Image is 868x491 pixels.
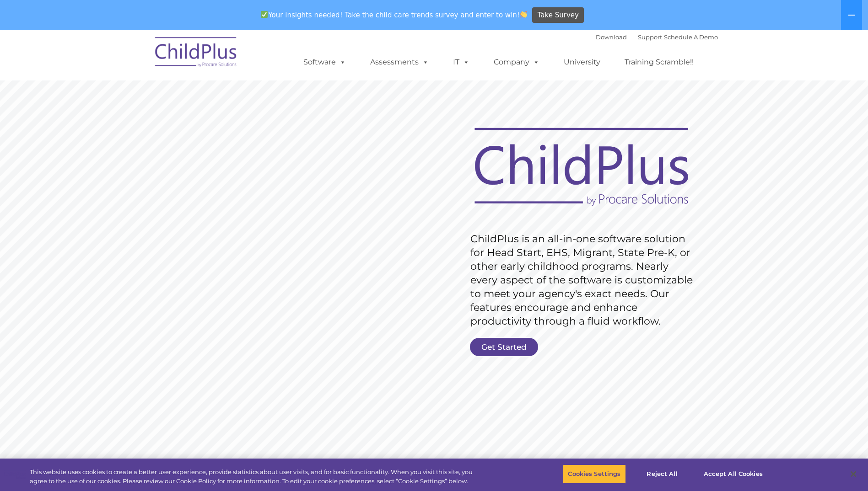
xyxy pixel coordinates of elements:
[261,11,268,18] img: ✅
[444,53,479,71] a: IT
[664,33,718,41] a: Schedule A Demo
[538,7,579,23] span: Take Survey
[843,464,863,484] button: Close
[151,31,242,76] img: ChildPlus by Procare Solutions
[555,53,609,71] a: University
[361,53,438,71] a: Assessments
[532,7,584,23] a: Take Survey
[520,11,527,18] img: 👏
[596,33,718,41] font: |
[30,468,477,486] div: This website uses cookies to create a better user experience, provide statistics about user visit...
[699,464,768,484] button: Accept All Cookies
[470,232,697,328] rs-layer: ChildPlus is an all-in-one software solution for Head Start, EHS, Migrant, State Pre-K, or other ...
[634,464,691,484] button: Reject All
[638,33,662,41] a: Support
[470,338,538,356] a: Get Started
[596,33,627,41] a: Download
[563,464,625,484] button: Cookies Settings
[485,53,549,71] a: Company
[257,6,531,24] span: Your insights needed! Take the child care trends survey and enter to win!
[615,53,703,71] a: Training Scramble!!
[294,53,355,71] a: Software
